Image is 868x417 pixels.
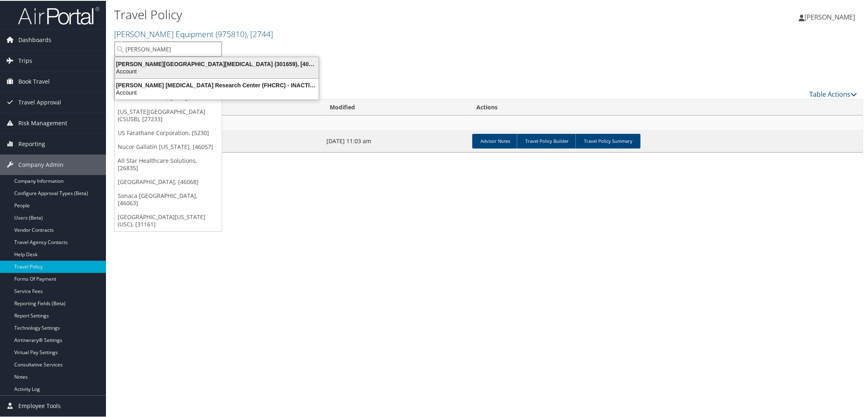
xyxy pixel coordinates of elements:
a: [US_STATE][GEOGRAPHIC_DATA] (CSUSB), [27233] [115,104,222,125]
span: Employee Tools [18,395,61,415]
span: Company Admin [18,154,64,174]
span: Book Travel [18,71,50,91]
input: Search Accounts [115,41,222,56]
a: Travel Policy Builder [517,133,577,148]
a: [PERSON_NAME] Equipment [114,28,273,39]
h1: Travel Policy [114,5,613,22]
a: Advisor Notes [472,133,518,148]
span: Travel Approval [18,91,61,112]
span: Trips [18,50,32,70]
a: [PERSON_NAME] [799,4,863,29]
a: [GEOGRAPHIC_DATA], [46068] [115,174,222,188]
div: Account [110,67,324,74]
td: [DATE] 11:03 am [322,129,469,151]
img: airportal-logo.png [18,5,99,24]
div: Account [110,88,324,95]
a: [GEOGRAPHIC_DATA][US_STATE] (USC), [31161] [115,209,222,231]
div: [PERSON_NAME][GEOGRAPHIC_DATA][MEDICAL_DATA] (301659), [40671] [110,60,324,67]
span: Reporting [18,133,45,153]
a: Sonaca [GEOGRAPHIC_DATA], [46063] [115,188,222,209]
span: ( 975810 ) [216,28,247,39]
a: All Star Healthcare Solutions, [26835] [115,153,222,174]
span: Dashboards [18,29,51,49]
th: Actions [469,99,863,115]
th: Modified: activate to sort column ascending [322,99,469,115]
span: [PERSON_NAME] [804,12,855,21]
span: , [ 2744 ] [247,28,273,39]
div: [PERSON_NAME] [MEDICAL_DATA] Research Center (FHCRC) - INACTIVE [110,81,324,88]
a: Nucor Gallatin [US_STATE], [46057] [115,139,222,153]
span: Risk Management [18,112,67,133]
a: US Farathane Corporation, [5230] [115,125,222,139]
td: [PERSON_NAME] Equipment [115,115,863,129]
a: Travel Policy Summary [575,133,641,148]
a: Table Actions [809,89,857,98]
